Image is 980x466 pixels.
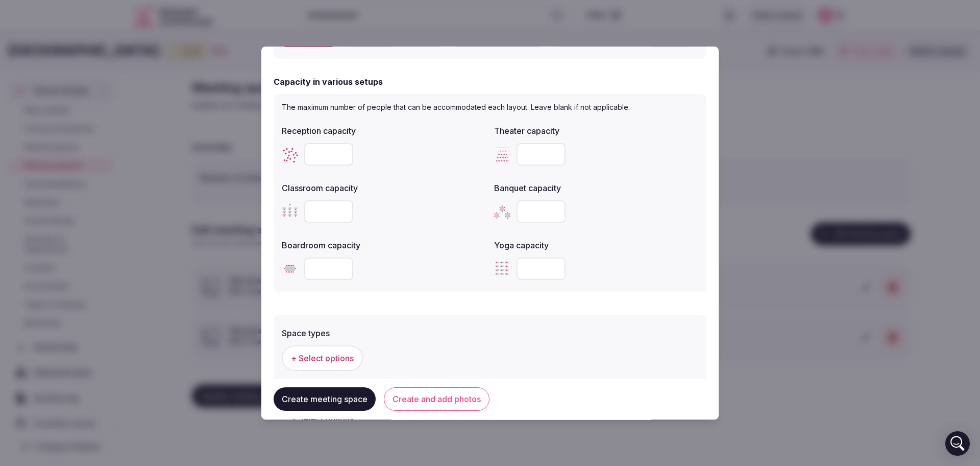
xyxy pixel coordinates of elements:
[282,345,363,371] button: + Select options
[282,102,698,112] p: The maximum number of people that can be accommodated each layout. Leave blank if not applicable.
[274,388,376,411] button: Create meeting space
[291,353,354,364] span: + Select options
[274,76,383,88] h2: Capacity in various setups
[494,241,698,249] label: Yoga capacity
[384,388,489,411] button: Create and add photos
[282,329,698,337] label: Space types
[494,127,698,135] label: Theater capacity
[282,241,486,249] label: Boardroom capacity
[494,184,698,192] label: Banquet capacity
[282,184,486,192] label: Classroom capacity
[282,127,486,135] label: Reception capacity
